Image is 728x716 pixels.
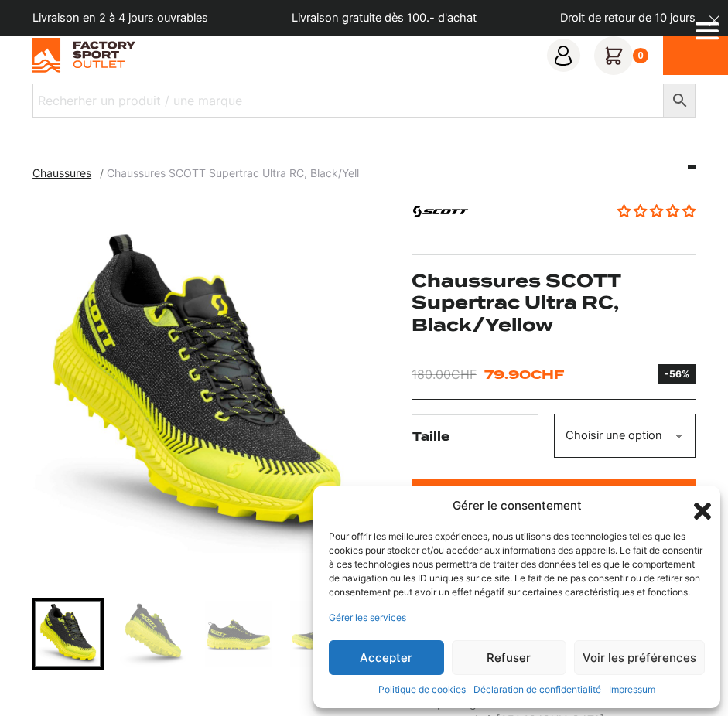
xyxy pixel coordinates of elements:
a: Gérer les services [329,611,406,625]
img: Factory Sport Outlet [32,38,135,73]
button: Voir les préférences [574,640,705,675]
div: Pour offrir les meilleures expériences, nous utilisons des technologies telles que les cookies po... [329,530,703,599]
span: CHF [451,367,477,382]
p: Livraison en 2 à 4 jours ouvrables [32,10,208,27]
button: dismiss [701,8,728,35]
h1: Chaussures SCOTT Supertrac Ultra RC, Black/Yellow [412,270,696,336]
a: Impressum [609,683,655,697]
span: Chaussures SCOTT Supertrac Ultra RC, Black/Yellow [107,166,374,179]
div: Go to slide 2 [118,598,189,670]
span: Chaussures [32,166,91,179]
span: CHF [531,367,564,382]
button: Ajouter au panier [412,479,696,520]
bdi: 79.90 [484,367,564,382]
div: 1 of 6 [34,196,361,583]
button: Refuser [452,640,567,675]
a: Chaussures [32,166,100,179]
div: -56% [665,367,689,381]
div: Open Menu [696,15,719,52]
nav: breadcrumbs [32,165,359,182]
input: Recherher un produit / une marque [32,84,664,118]
div: Go to slide 4 [288,598,359,670]
div: Go to slide 3 [203,598,274,670]
a: Déclaration de confidentialité [473,683,601,697]
div: Gérer le consentement [453,497,582,515]
div: Fermer la boîte de dialogue [689,498,705,513]
p: Livraison gratuite dès 100.- d'achat [292,10,477,27]
div: Go to slide 1 [32,598,104,670]
button: Accepter [329,640,444,675]
label: Taille [412,414,552,460]
div: 0 [633,48,649,63]
a: Politique de cookies [378,683,466,697]
p: Droit de retour de 10 jours [560,10,696,27]
bdi: 180.00 [412,367,477,382]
